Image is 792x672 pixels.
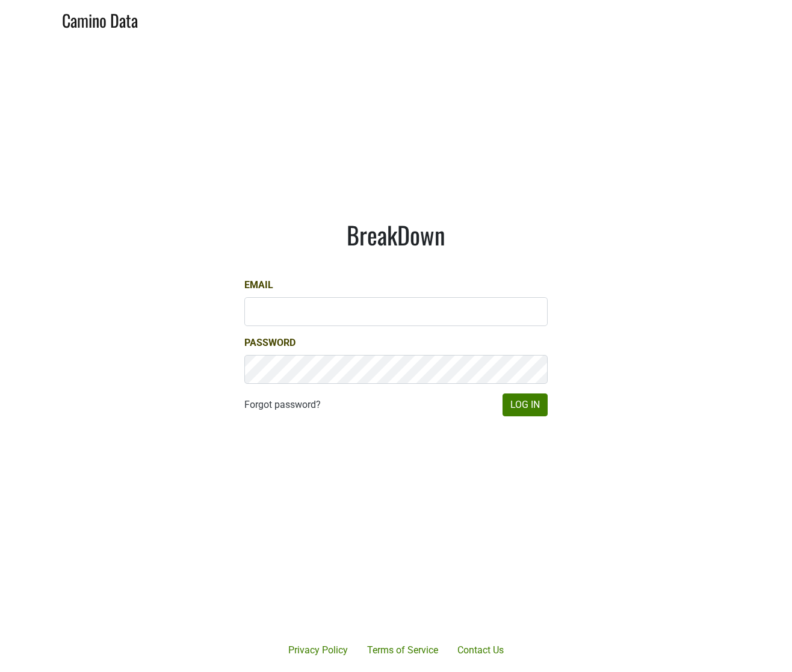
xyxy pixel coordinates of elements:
[357,638,448,662] a: Terms of Service
[244,220,548,249] h1: BreakDown
[244,278,273,292] label: Email
[503,393,548,416] button: Log In
[279,638,357,662] a: Privacy Policy
[62,5,138,33] a: Camino Data
[244,336,295,350] label: Password
[244,398,321,412] a: Forgot password?
[448,638,513,662] a: Contact Us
